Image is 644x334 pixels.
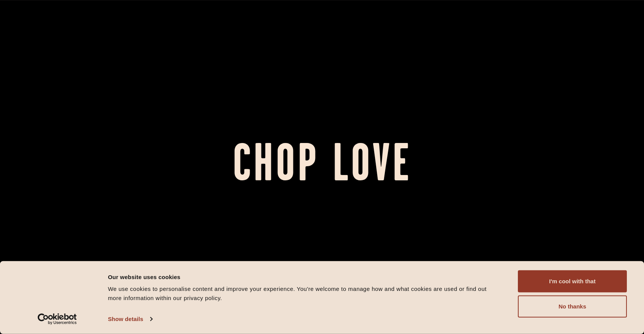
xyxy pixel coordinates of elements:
[108,272,501,281] div: Our website uses cookies
[24,313,91,325] a: Usercentrics Cookiebot - opens in a new window
[108,284,501,303] div: We use cookies to personalise content and improve your experience. You're welcome to manage how a...
[108,313,152,325] a: Show details
[518,295,627,318] button: No thanks
[518,270,627,292] button: I'm cool with that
